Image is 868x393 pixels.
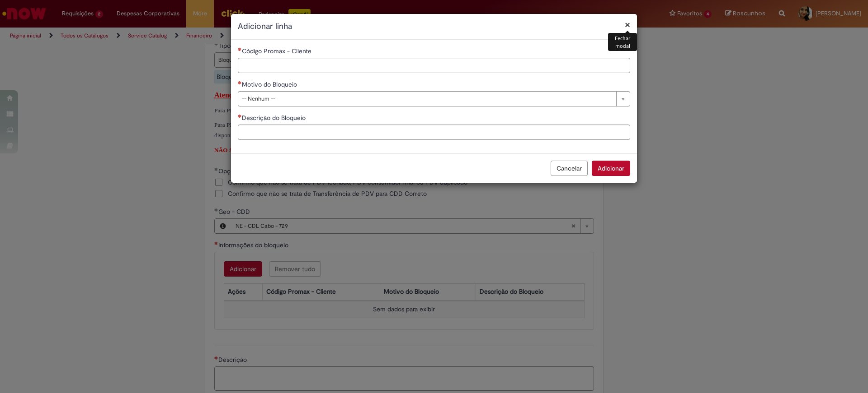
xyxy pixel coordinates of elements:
input: Código Promax - Cliente [238,58,630,73]
button: Adicionar [592,161,630,176]
span: -- Nenhum -- [242,92,612,106]
span: Necessários [238,114,242,118]
h2: Adicionar linha [238,21,630,32]
button: Cancelar [551,161,588,176]
span: Motivo do Bloqueio [242,80,299,88]
button: Fechar modal [625,20,630,29]
span: Necessários [238,81,242,84]
input: Descrição do Bloqueio [238,125,630,140]
span: Necessários [238,47,242,51]
span: Descrição do Bloqueio [242,114,307,122]
span: Código Promax - Cliente [242,47,313,55]
div: Fechar modal [608,33,637,51]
